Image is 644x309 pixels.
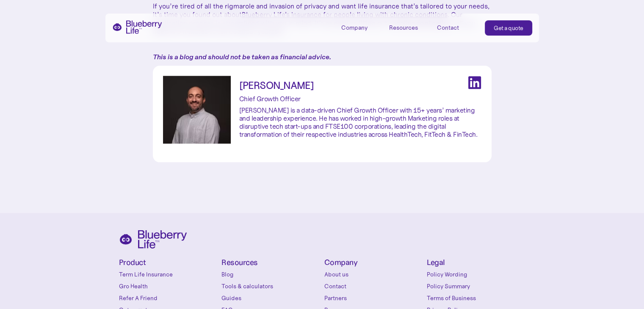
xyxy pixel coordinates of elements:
a: Guides [221,294,320,302]
a: Terms of Business [427,294,525,302]
a: Contact [437,20,475,34]
a: Policy Wording [427,270,525,279]
a: Contact [324,282,423,290]
h4: Resources [221,259,320,267]
a: Term Life Insurance [119,270,218,279]
div: Resources [389,24,418,31]
h3: [PERSON_NAME] [239,80,314,91]
div: Get a quote [494,24,523,32]
h4: Product [119,259,218,267]
h4: Legal [427,259,525,267]
a: Get a quote [485,20,532,36]
a: home [112,20,162,34]
p: If you’re tired of all the rigmarole and invasion of privacy and want life insurance that’s tailo... [153,2,492,36]
a: Gro Health [119,282,218,290]
a: Policy Summary [427,282,525,290]
a: Partners [324,294,423,302]
p: Chief Growth Officer [239,95,301,103]
p: [PERSON_NAME] is a data-driven Chief Growth Officer with 15+ years’ marketing and leadership expe... [239,106,481,139]
a: Blog [221,270,320,279]
div: Resources [389,20,427,34]
h4: Company [324,259,423,267]
div: Company [341,24,368,31]
a: Tools & calculators [221,282,320,290]
a: Refer A Friend [119,294,218,302]
div: Company [341,20,379,34]
div: Contact [437,24,459,31]
p: ‍ [153,40,492,48]
a: Blueberry Life's insurance for people living with chronic conditions [242,10,448,19]
a: About us [324,270,423,279]
em: This is a blog and should not be taken as financial advice. [153,53,331,61]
